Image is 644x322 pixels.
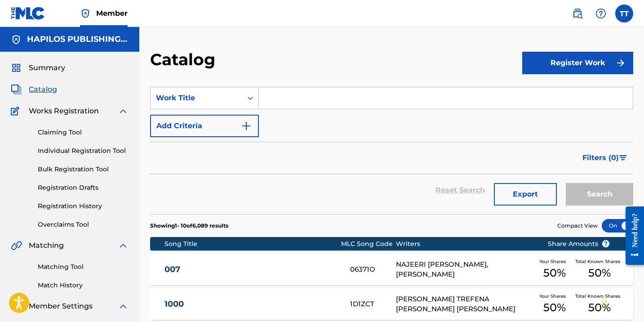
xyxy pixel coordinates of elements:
p: Showing 1 - 10 of 6,089 results [150,222,228,230]
span: 50 % [588,300,611,316]
a: Bulk Registration Tool [38,165,129,174]
span: ? [602,240,609,247]
div: Song Title [164,239,341,249]
form: Search Form [150,87,633,214]
a: Claiming Tool [38,128,129,137]
div: 1D1ZCT [350,299,396,309]
span: 50 % [588,265,611,281]
a: Registration History [38,201,129,211]
img: 9d2ae6d4665cec9f34b9.svg [241,121,252,131]
span: Your Shares [539,258,569,265]
a: Match History [38,281,129,290]
span: Total Known Shares [575,293,624,300]
button: Export [494,183,557,206]
img: f7272a7cc735f4ea7f67.svg [615,58,626,68]
img: MLC Logo [11,7,45,20]
iframe: Chat Widget [599,279,644,322]
img: expand [118,106,129,116]
h5: HAPILOS PUBLISHING, LLC [27,34,129,45]
span: Member [96,8,128,18]
span: Matching [29,240,64,251]
div: 06371O [350,264,396,275]
button: Filters (0) [577,147,633,169]
img: Matching [11,240,22,251]
img: filter [619,155,627,161]
span: 50 % [543,300,566,316]
a: 007 [164,264,338,275]
img: search [572,8,583,19]
a: Public Search [568,4,586,22]
img: Catalog [11,84,22,95]
a: Overclaims Tool [38,220,129,229]
div: MLC Song Code [341,239,396,249]
span: Total Known Shares [575,258,624,265]
span: Compact View [557,222,598,230]
span: Catalog [29,84,57,95]
img: Accounts [11,34,22,45]
div: [PERSON_NAME] TREFENA [PERSON_NAME] [PERSON_NAME] [396,294,533,314]
div: Help [592,4,610,22]
span: Filters ( 0 ) [582,152,619,163]
h2: Catalog [150,49,220,70]
button: Add Criteria [150,115,259,137]
span: Share Amounts [548,239,610,249]
div: Work Title [156,93,237,103]
span: Works Registration [29,106,99,116]
span: Summary [29,63,65,73]
a: 1000 [164,299,338,309]
iframe: Resource Center [619,199,644,272]
img: expand [118,301,129,312]
span: Your Shares [539,293,569,300]
button: Register Work [522,52,633,74]
div: Drag [602,288,607,315]
a: Matching Tool [38,262,129,272]
a: CatalogCatalog [11,84,57,95]
img: Works Registration [11,106,22,116]
span: Member Settings [29,301,93,312]
img: Summary [11,63,22,73]
img: help [595,8,606,19]
img: expand [118,240,129,251]
div: Writers [396,239,533,249]
div: NAJEERI [PERSON_NAME], [PERSON_NAME] [396,259,533,280]
a: Registration Drafts [38,183,129,192]
a: Individual Registration Tool [38,146,129,156]
a: SummarySummary [11,63,65,73]
span: 50 % [543,265,566,281]
img: Top Rightsholder [80,8,91,19]
div: User Menu [615,4,633,22]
